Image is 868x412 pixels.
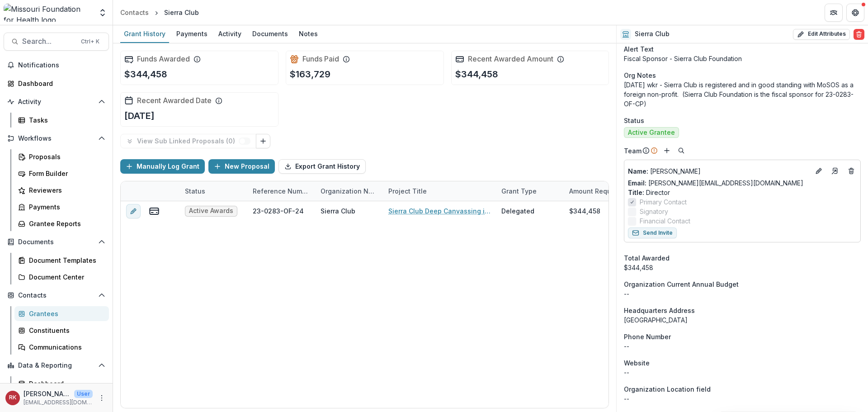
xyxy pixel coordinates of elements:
[4,95,109,109] button: Open Activity
[14,323,109,338] a: Constituents
[173,27,211,40] div: Payments
[120,159,205,174] button: Manually Log Grant
[249,25,292,43] a: Documents
[624,116,644,125] span: Status
[126,204,141,218] button: edit
[4,76,109,91] a: Dashboard
[29,256,102,265] div: Document Templates
[4,358,109,373] button: Open Data & Reporting
[628,227,677,238] button: Send Invite
[29,185,102,195] div: Reviewers
[215,27,245,40] div: Activity
[496,186,542,196] div: Grant Type
[253,206,304,216] div: 23-0283-OF-24
[302,55,339,63] h2: Funds Paid
[564,186,635,196] div: Amount Requested
[624,341,861,351] div: --
[120,8,149,17] div: Contacts
[24,389,71,398] p: [PERSON_NAME]
[315,181,383,201] div: Organization Name
[14,376,109,391] a: Dashboard
[137,55,190,63] h2: Funds Awarded
[4,33,109,51] button: Search...
[295,25,321,43] a: Notes
[635,30,670,38] h2: Sierra Club
[569,206,600,216] div: $344,458
[640,197,687,207] span: Primary Contact
[278,159,366,174] button: Export Grant History
[828,164,842,178] a: Go to contact
[74,390,93,398] p: User
[24,398,93,407] p: [EMAIL_ADDRESS][DOMAIN_NAME]
[120,25,169,43] a: Grant History
[468,55,553,63] h2: Recent Awarded Amount
[624,279,739,289] span: Organization Current Annual Budget
[14,166,109,181] a: Form Builder
[628,188,857,197] p: Director
[124,109,155,123] p: [DATE]
[79,37,101,47] div: Ctrl + K
[120,134,256,148] button: View Sub Linked Proposals (0)
[29,202,102,212] div: Payments
[164,8,199,17] div: Sierra Club
[29,342,102,352] div: Communications
[14,306,109,321] a: Grantees
[295,27,321,40] div: Notes
[120,27,169,40] div: Grant History
[4,131,109,146] button: Open Workflows
[18,292,94,299] span: Contacts
[793,29,850,40] button: Edit Attributes
[18,62,105,69] span: Notifications
[29,379,102,388] div: Dashboard
[846,4,864,22] button: Get Help
[661,145,672,156] button: Add
[96,393,107,403] button: More
[496,181,564,201] div: Grant Type
[628,129,675,137] span: Active Grantee
[628,166,810,176] p: [PERSON_NAME]
[29,169,102,178] div: Form Builder
[640,207,668,216] span: Signatory
[4,288,109,303] button: Open Contacts
[628,166,810,176] a: Name: [PERSON_NAME]
[173,25,211,43] a: Payments
[29,115,102,125] div: Tasks
[624,358,650,368] span: Website
[624,384,711,394] span: Organization Location field
[624,289,861,298] p: --
[29,219,102,228] div: Grantee Reports
[14,113,109,128] a: Tasks
[813,166,824,176] button: Edit
[22,37,75,46] span: Search...
[624,146,642,156] p: Team
[624,71,656,80] span: Org Notes
[388,206,491,216] a: Sierra Club Deep Canvassing in [GEOGRAPHIC_DATA][PERSON_NAME]: Conversations for Climate Justice
[14,183,109,198] a: Reviewers
[124,67,167,81] p: $344,458
[4,235,109,249] button: Open Documents
[676,145,687,156] button: Search
[564,181,654,201] div: Amount Requested
[215,25,245,43] a: Activity
[18,362,94,369] span: Data & Reporting
[290,67,330,81] p: $163,729
[628,189,644,196] span: Title :
[628,179,646,187] span: Email:
[14,270,109,284] a: Document Center
[18,98,94,106] span: Activity
[624,306,695,315] span: Headquarters Address
[18,238,94,246] span: Documents
[4,4,93,22] img: Missouri Foundation for Health logo
[4,58,109,72] button: Notifications
[96,4,109,22] button: Open entity switcher
[624,332,671,341] span: Phone Number
[624,44,654,54] span: Alert Text
[624,315,861,325] div: [GEOGRAPHIC_DATA]
[256,134,270,148] button: Link Grants
[501,206,534,216] div: Delegated
[315,186,383,196] div: Organization Name
[117,6,152,19] a: Contacts
[29,272,102,282] div: Document Center
[846,166,857,176] button: Deletes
